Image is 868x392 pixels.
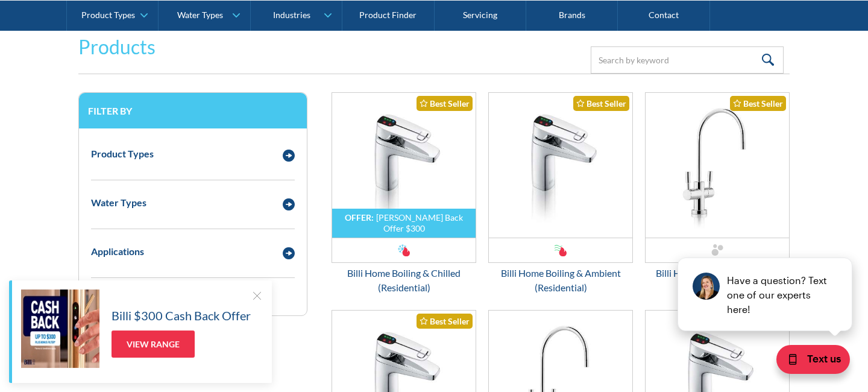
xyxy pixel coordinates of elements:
[417,96,473,111] div: Best Seller
[730,96,786,111] div: Best Seller
[645,92,790,295] a: Billi Home Sparkling & Chilled (Residential)Best SellerBilli Home Sparkling & Chilled (Residential)
[177,10,223,20] div: Water Types
[345,212,374,223] div: OFFER:
[88,105,298,116] h3: Filter by
[81,10,135,20] div: Product Types
[591,46,784,74] input: Search by keyword
[488,266,633,295] div: Billi Home Boiling & Ambient (Residential)
[21,289,99,368] img: Billi $300 Cash Back Offer
[332,93,476,238] img: Billi Home Boiling & Chilled (Residential)
[489,93,632,238] img: Billi Home Boiling & Ambient (Residential)
[273,10,310,20] div: Industries
[417,314,473,329] div: Best Seller
[645,266,790,295] div: Billi Home Sparkling & Chilled (Residential)
[573,96,629,111] div: Best Seller
[112,330,195,358] a: View Range
[663,202,868,347] iframe: podium webchat widget prompt
[488,92,633,295] a: Billi Home Boiling & Ambient (Residential)Best SellerBilli Home Boiling & Ambient (Residential)
[78,33,156,62] h2: Products
[91,195,146,210] div: Water Types
[91,147,154,161] div: Product Types
[332,92,476,295] a: OFFER:[PERSON_NAME] Back Offer $300Billi Home Boiling & Chilled (Residential)Best SellerBilli Hom...
[646,93,789,238] img: Billi Home Sparkling & Chilled (Residential)
[112,306,251,324] h5: Billi $300 Cash Back Offer
[91,244,144,259] div: Applications
[747,332,868,392] iframe: podium webchat widget bubble
[332,266,476,295] div: Billi Home Boiling & Chilled (Residential)
[376,212,463,233] div: [PERSON_NAME] Back Offer $300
